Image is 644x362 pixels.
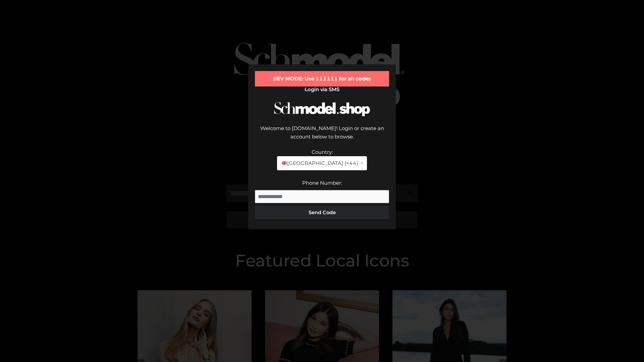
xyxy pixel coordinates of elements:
label: Phone Number: [302,180,342,186]
button: Send Code [255,206,389,219]
img: Schmodel Logo [272,96,372,122]
label: Country: [312,149,333,155]
div: Welcome to [DOMAIN_NAME]! Login or create an account below to browse. [255,124,389,148]
span: [GEOGRAPHIC_DATA] (+44) [281,159,358,168]
h2: Login via SMS [255,86,389,93]
img: 🇬🇧 [282,161,287,166]
div: DEV MODE: Use 111111 for all codes [255,71,389,86]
